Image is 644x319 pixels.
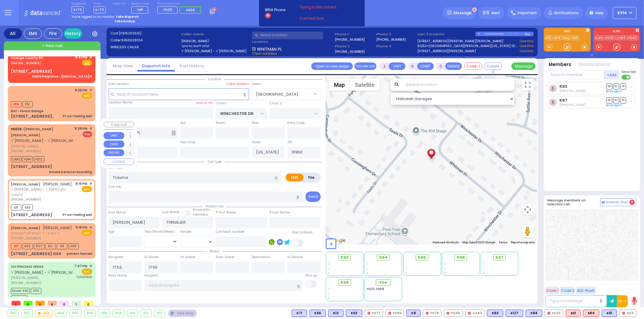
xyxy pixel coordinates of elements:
span: [GEOGRAPHIC_DATA] [256,91,298,97]
span: Shimon Schonfeld [559,103,586,107]
div: 913 [154,310,165,317]
a: Send again [606,103,622,107]
label: Township [180,140,195,145]
span: KY14 [618,10,627,16]
span: 2 [630,200,635,205]
div: BLS [292,310,307,317]
span: TR [620,84,626,89]
div: K71 [292,310,307,317]
span: 599 [341,280,349,286]
img: Logo [24,9,64,17]
span: Driver-K42 [11,288,30,294]
button: Internal Chat 2 [600,198,636,206]
span: [PHONE_NUMBER] [11,61,41,65]
a: [PERSON_NAME] [PERSON_NAME] [11,127,53,137]
a: bay [563,36,571,40]
label: Dispatcher [72,2,87,6]
span: K83 [22,204,33,210]
span: 9:26 PM [75,126,88,131]
span: ✕ [89,126,92,131]
button: ENGINE [104,149,124,156]
span: BRIA Phone [265,7,285,13]
label: WIRELESS CALLER [111,45,179,50]
div: See map [168,310,197,317]
input: Search location here [109,88,249,100]
div: BLS [526,310,542,317]
button: Notifications [579,61,610,68]
label: Areas [252,82,261,87]
span: - [483,271,485,275]
span: [PERSON_NAME] [11,144,73,149]
label: Fire units on call [157,2,203,6]
span: 9:41 PM [75,55,88,60]
span: SO [613,97,619,103]
small: Share with [193,207,210,212]
a: KJFD [595,36,604,40]
button: Covered [484,62,502,70]
label: Cross 2 [270,101,282,106]
span: [PERSON_NAME] [43,182,72,187]
label: Call Location [109,82,129,87]
div: ALS [566,310,581,317]
span: K68 [68,243,79,249]
a: 9Q32+[GEOGRAPHIC_DATA][PERSON_NAME][US_STATE] 10918 [418,43,518,49]
label: ר' [PERSON_NAME] - ר' [PERSON_NAME] [181,49,250,54]
label: Call back number [216,229,245,234]
span: Internal Chat [606,200,628,204]
button: ENGINE [445,62,462,70]
button: UNIT [104,132,124,139]
button: Members [549,61,572,68]
label: Location Name [109,100,133,105]
span: [PHONE_NUMBER] [11,149,41,153]
u: EMS [84,61,90,65]
span: ר' [PERSON_NAME] - ר' [DATE] חיים קרעמער [11,187,74,197]
a: Open this area in Google Maps (opens a new window) [327,237,347,245]
span: - [367,262,369,266]
span: 593 [341,254,349,261]
img: Google [327,237,347,245]
div: BLS [328,310,344,317]
span: DR [606,97,612,103]
span: K51 [22,101,33,107]
div: Pt not feeling well [63,213,92,217]
img: red-radio-icon.svg [426,312,429,315]
label: Age [109,229,115,234]
span: DR [606,84,612,89]
label: Location [252,39,333,44]
div: BLS [487,310,503,317]
label: Save as POI [196,101,213,105]
span: - [444,266,446,271]
span: ר' [PERSON_NAME] - ר' [PERSON_NAME] [11,138,80,143]
span: - [328,271,330,275]
a: Open in new page [311,62,353,70]
span: - [483,266,485,271]
span: 594 [379,254,388,261]
label: Medic on call [131,2,150,6]
span: 0 [24,301,33,305]
label: [PHONE_NUMBER] [376,37,406,42]
span: - [328,291,330,296]
button: Send [306,191,321,202]
label: KJFD [593,30,640,34]
div: [STREET_ADDRESS] [11,164,52,170]
label: Clear address [227,82,249,87]
span: 0 [36,301,45,305]
a: ZVI PINCHUS WEISS [11,264,43,269]
button: Message [511,62,536,70]
a: [STREET_ADDRESS][PERSON_NAME] [418,49,476,54]
span: Phone 1 [335,32,374,37]
div: Year/Month/Week/Day [144,229,178,234]
div: 905 [70,310,81,317]
div: [STREET_ADDRESS] [11,212,52,218]
span: ר' [PERSON_NAME] - ר' [PERSON_NAME] [11,270,80,275]
span: 4 [48,301,57,305]
span: 9:39 PM [75,88,88,93]
a: CAR3 [616,36,627,40]
div: Smoke Detector Sounding [49,170,92,174]
label: En Route [144,255,158,260]
span: FD72 [34,156,44,162]
span: - [328,287,330,291]
span: 7:47 PM [75,264,88,268]
span: Send text [622,70,636,74]
img: red-radio-icon.svg [447,312,450,315]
